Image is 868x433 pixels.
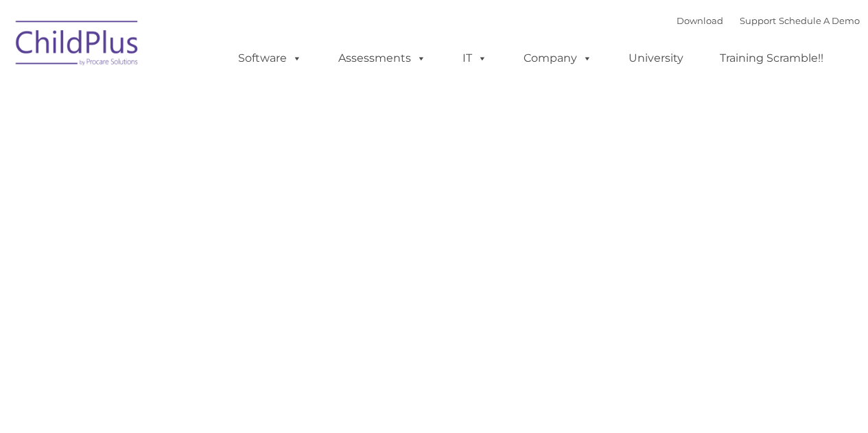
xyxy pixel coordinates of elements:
a: Assessments [325,45,440,72]
a: Company [510,45,606,72]
a: Training Scramble!! [706,45,837,72]
a: IT [449,45,501,72]
img: ChildPlus by Procare Solutions [9,11,146,80]
a: Download [677,15,723,26]
a: Software [224,45,316,72]
font: | [677,15,860,26]
a: Support [740,15,776,26]
a: University [615,45,697,72]
a: Schedule A Demo [779,15,860,26]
